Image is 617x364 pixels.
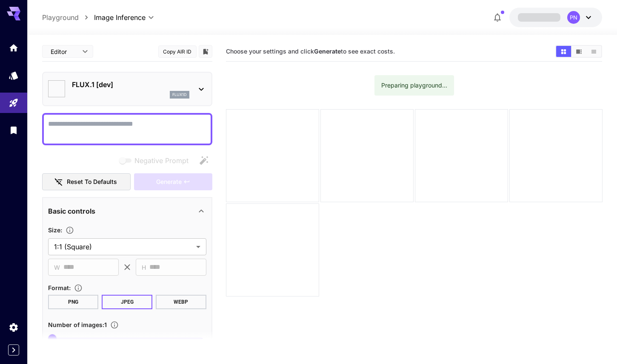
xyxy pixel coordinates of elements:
span: Size : [48,226,62,234]
button: Show media in video view [571,46,586,57]
span: Format : [48,284,71,291]
button: Show media in list view [586,46,601,57]
span: Negative Prompt [134,155,189,166]
p: flux1d [172,92,187,98]
div: Models [9,70,19,81]
div: Show media in grid viewShow media in video viewShow media in list view [555,45,602,58]
div: PN [567,11,580,24]
button: WEBP [156,295,206,309]
span: H [142,262,146,272]
button: Show media in grid view [556,46,571,57]
button: Reset to defaults [42,173,131,191]
button: JPEG [102,295,152,309]
button: Expand sidebar [8,344,19,356]
p: FLUX.1 [dev] [72,79,189,90]
button: Specify how many images to generate in a single request. Each image generation will be charged se... [107,321,122,329]
a: Playground [42,12,79,23]
div: Preparing playground... [381,78,447,93]
span: Editor [51,47,77,56]
b: Generate [314,48,341,55]
button: Copy AIR ID [158,45,197,58]
span: Number of images : 1 [48,321,107,328]
div: Settings [9,322,19,333]
nav: breadcrumb [42,12,94,23]
span: Choose your settings and click to see exact costs. [226,48,395,55]
div: Library [9,125,19,135]
div: Basic controls [48,201,206,221]
span: 1:1 (Square) [54,242,193,252]
button: Adjust the dimensions of the generated image by specifying its width and height in pixels, or sel... [62,226,77,234]
span: Image Inference [94,12,146,23]
button: PN [509,8,602,27]
span: W [54,262,60,272]
div: FLUX.1 [dev]flux1d [48,76,206,102]
div: Home [9,42,19,53]
button: PNG [48,295,99,309]
p: Basic controls [48,206,95,216]
span: Negative prompts are not compatible with the selected model. [117,155,195,166]
div: Playground [9,98,19,108]
button: Add to library [202,46,209,56]
button: Choose the file format for the output image. [71,284,86,292]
